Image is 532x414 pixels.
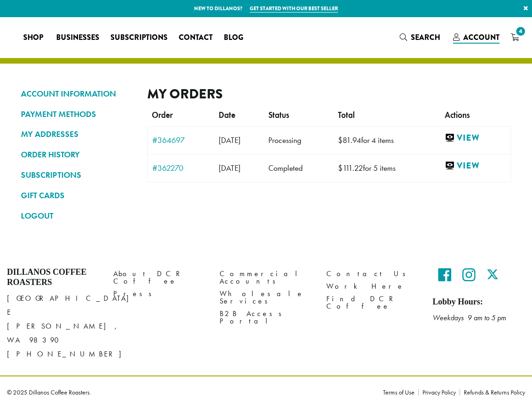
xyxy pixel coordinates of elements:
a: ORDER HISTORY [21,147,133,162]
span: Businesses [56,32,99,44]
span: Contact [179,32,213,44]
span: Order [152,110,173,120]
a: Find DCR Coffee [326,293,419,313]
span: Shop [23,32,43,44]
span: [DATE] [219,135,240,145]
a: LOGOUT [21,208,133,224]
span: Total [338,110,355,120]
span: $ [338,135,343,145]
a: Privacy Policy [418,389,460,395]
td: Processing [264,126,333,154]
span: Status [268,110,289,120]
span: 4 [514,25,527,38]
a: Work Here [326,280,419,293]
span: Blog [224,32,243,44]
span: Actions [445,110,470,120]
a: View [445,132,506,144]
a: Get started with our best seller [250,5,338,13]
span: 111.22 [338,163,363,173]
a: Wholesale Services [220,288,312,308]
span: $ [338,163,343,173]
a: About DCR Coffee [113,267,206,287]
span: 81.94 [338,135,361,145]
h2: My Orders [147,86,512,102]
p: © 2025 Dillanos Coffee Roasters. [7,389,369,395]
a: SUBSCRIPTIONS [21,167,133,183]
span: Date [219,110,235,120]
span: Subscriptions [110,32,168,44]
a: View [445,160,506,172]
span: Account [463,32,500,43]
a: B2B Access Portal [220,308,312,328]
a: MY ADDRESSES [21,126,133,142]
td: for 4 items [333,126,440,154]
td: for 5 items [333,154,440,182]
a: Contact Us [326,267,419,280]
a: Search [394,30,448,45]
h5: Lobby Hours: [433,297,525,307]
a: Press [113,288,206,300]
a: #364697 [152,136,210,144]
a: Shop [18,30,51,45]
td: Completed [264,154,333,182]
h4: Dillanos Coffee Roasters [7,267,99,287]
span: [DATE] [219,163,240,173]
nav: Account pages [21,86,133,231]
a: Refunds & Returns Policy [460,389,525,395]
a: GIFT CARDS [21,188,133,203]
a: Terms of Use [383,389,418,395]
a: ACCOUNT INFORMATION [21,86,133,102]
a: Commercial Accounts [220,267,312,287]
em: Weekdays 9 am to 5 pm [433,313,506,323]
a: #362270 [152,164,210,172]
p: [GEOGRAPHIC_DATA] E [PERSON_NAME], WA 98390 [PHONE_NUMBER] [7,291,99,361]
span: Search [411,32,440,43]
a: PAYMENT METHODS [21,106,133,122]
